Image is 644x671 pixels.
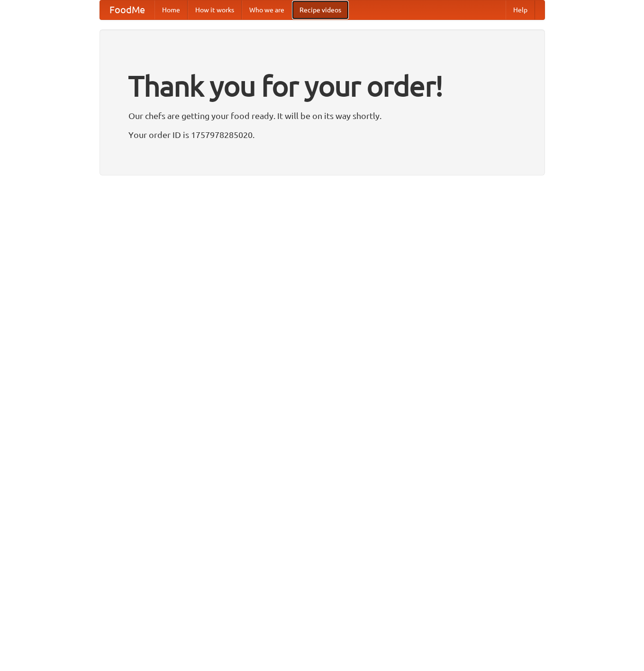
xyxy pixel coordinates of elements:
[154,0,188,19] a: Home
[128,109,516,123] p: Our chefs are getting your food ready. It will be on its way shortly.
[128,128,516,142] p: Your order ID is 1757978285020.
[242,0,292,19] a: Who we are
[100,0,154,19] a: FoodMe
[128,63,516,109] h1: Thank you for your order!
[292,0,349,19] a: Recipe videos
[506,0,535,19] a: Help
[188,0,242,19] a: How it works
